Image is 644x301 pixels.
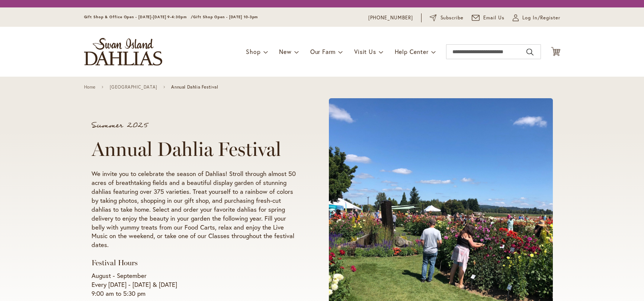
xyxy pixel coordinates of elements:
p: We invite you to celebrate the season of Dahlias! Stroll through almost 50 acres of breathtaking ... [92,169,301,250]
span: Help Center [395,48,429,55]
a: Log In/Register [513,14,560,22]
a: Home [84,84,96,90]
a: Email Us [472,14,504,22]
p: Summer 2025 [92,122,301,129]
h3: Festival Hours [92,258,301,268]
span: Gift Shop Open - [DATE] 10-3pm [193,15,258,19]
a: [GEOGRAPHIC_DATA] [110,84,157,90]
button: Search [526,46,533,58]
span: Log In/Register [522,14,560,22]
span: Gift Shop & Office Open - [DATE]-[DATE] 9-4:30pm / [84,15,193,19]
p: August - September Every [DATE] - [DATE] & [DATE] 9:00 am to 5:30 pm [92,271,301,298]
span: Email Us [483,14,504,22]
span: Shop [246,48,260,55]
span: New [279,48,291,55]
h1: Annual Dahlia Festival [92,138,301,160]
a: Subscribe [430,14,464,22]
span: Visit Us [354,48,376,55]
a: store logo [84,38,162,65]
span: Annual Dahlia Festival [171,84,218,90]
a: [PHONE_NUMBER] [368,14,413,22]
span: Our Farm [310,48,336,55]
span: Subscribe [440,14,464,22]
